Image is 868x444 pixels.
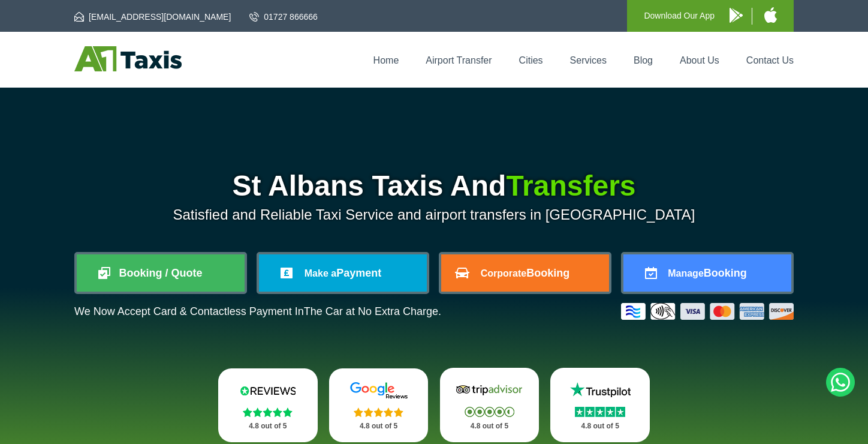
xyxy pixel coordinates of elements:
a: Services [570,55,607,65]
a: Reviews.io Stars 4.8 out of 5 [218,368,318,442]
p: We Now Accept Card & Contactless Payment In [74,305,441,318]
span: Manage [668,268,704,278]
a: Home [373,55,399,65]
img: A1 Taxis iPhone App [764,7,777,23]
a: Contact Us [746,55,794,65]
p: 4.8 out of 5 [231,419,305,434]
img: Stars [465,407,514,417]
img: Google [343,382,415,400]
p: 4.8 out of 5 [453,419,526,434]
img: Stars [243,407,293,417]
a: Google Stars 4.8 out of 5 [329,368,429,442]
img: Credit And Debit Cards [621,303,794,320]
img: Reviews.io [232,382,304,400]
a: ManageBooking [623,254,791,292]
a: Trustpilot Stars 4.8 out of 5 [550,368,650,442]
img: Trustpilot [564,381,636,399]
p: 4.8 out of 5 [563,419,637,434]
img: A1 Taxis Android App [730,8,743,23]
a: CorporateBooking [441,254,609,292]
a: 01727 866666 [249,11,318,23]
img: Tripadvisor [453,381,525,399]
p: Satisfied and Reliable Taxi Service and airport transfers in [GEOGRAPHIC_DATA] [74,206,794,223]
span: Corporate [481,268,526,278]
h1: St Albans Taxis And [74,172,794,200]
img: A1 Taxis St Albans LTD [74,46,182,71]
p: Download Our App [644,8,715,23]
a: Booking / Quote [77,254,245,292]
p: 4.8 out of 5 [342,419,415,434]
span: Transfers [506,170,635,202]
a: Airport Transfer [426,55,492,65]
span: Make a [305,268,336,278]
a: [EMAIL_ADDRESS][DOMAIN_NAME] [74,11,231,23]
span: The Car at No Extra Charge. [304,305,441,317]
a: Tripadvisor Stars 4.8 out of 5 [440,368,540,442]
a: Cities [519,55,543,65]
img: Stars [575,407,625,417]
img: Stars [354,407,403,417]
a: Blog [634,55,653,65]
a: Make aPayment [259,254,427,292]
a: About Us [680,55,719,65]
